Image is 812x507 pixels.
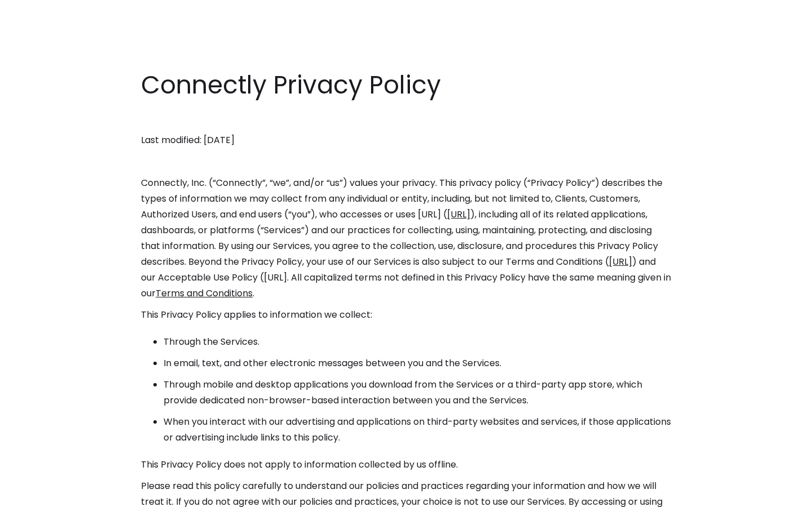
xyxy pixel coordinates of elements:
[141,457,671,473] p: This Privacy Policy does not apply to information collected by us offline.
[141,154,671,170] p: ‍
[164,334,671,350] li: Through the Services.
[156,287,253,300] a: Terms and Conditions
[164,414,671,446] li: When you interact with our advertising and applications on third-party websites and services, if ...
[609,255,632,268] a: [URL]
[141,307,671,323] p: This Privacy Policy applies to information we collect:
[164,355,671,371] li: In email, text, and other electronic messages between you and the Services.
[141,132,671,148] p: Last modified: [DATE]
[141,111,671,127] p: ‍
[141,175,671,301] p: Connectly, Inc. (“Connectly”, “we”, and/or “us”) values your privacy. This privacy policy (“Priva...
[447,208,470,221] a: [URL]
[11,486,68,503] aside: Language selected: English
[141,68,671,103] h1: Connectly Privacy Policy
[23,487,68,503] ul: Language list
[164,377,671,408] li: Through mobile and desktop applications you download from the Services or a third-party app store...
